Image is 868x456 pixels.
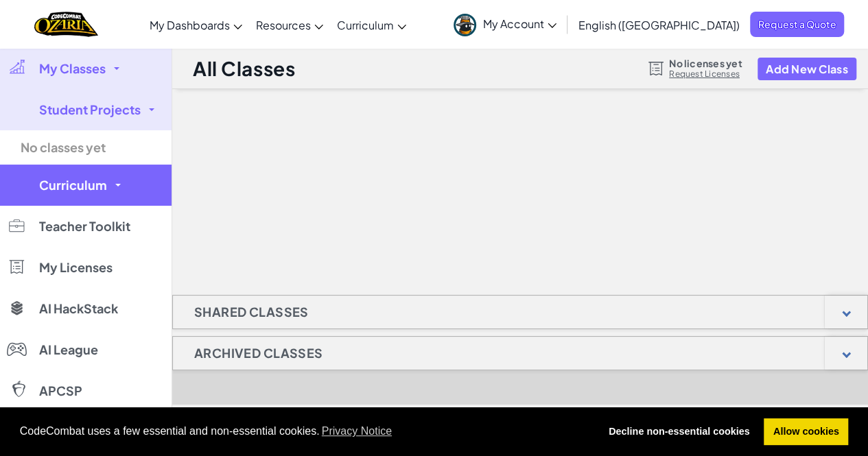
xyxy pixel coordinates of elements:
[758,58,856,80] button: Add New Class
[764,418,848,446] a: allow cookies
[173,295,330,329] h1: Shared Classes
[572,6,747,43] a: English ([GEOGRAPHIC_DATA])
[20,421,589,442] span: CodeCombat uses a few essential and non-essential cookies.
[150,18,230,32] span: My Dashboards
[330,6,413,43] a: Curriculum
[320,421,395,442] a: learn more about cookies
[454,14,476,36] img: avatar
[143,6,249,43] a: My Dashboards
[34,10,98,38] a: Ozaria by CodeCombat logo
[193,56,295,82] h1: All Classes
[669,69,742,80] a: Request Licenses
[447,3,563,46] a: My Account
[256,18,311,32] span: Resources
[173,336,344,370] h1: Archived Classes
[249,6,330,43] a: Resources
[483,16,556,31] span: My Account
[34,10,98,38] img: Home
[599,418,759,446] a: deny cookies
[39,62,106,75] span: My Classes
[39,179,107,191] span: Curriculum
[750,12,844,37] a: Request a Quote
[39,104,141,116] span: Student Projects
[578,18,740,32] span: English ([GEOGRAPHIC_DATA])
[39,302,118,315] span: AI HackStack
[39,261,113,274] span: My Licenses
[337,18,394,32] span: Curriculum
[39,220,130,232] span: Teacher Toolkit
[39,344,98,356] span: AI League
[669,58,742,69] span: No licenses yet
